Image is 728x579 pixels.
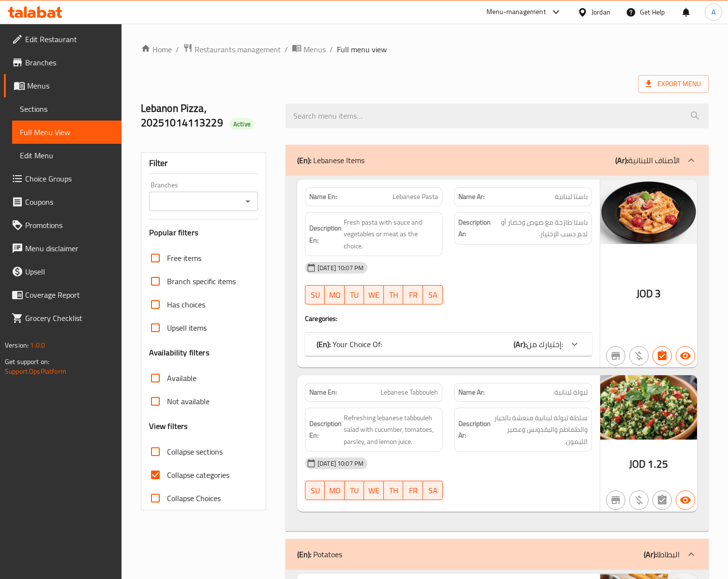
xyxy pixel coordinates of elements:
[4,167,121,190] a: Choice Groups
[388,484,400,498] span: TH
[648,455,668,473] span: 1.25
[286,104,709,128] input: search
[297,549,342,560] p: Potatoes
[317,338,382,350] p: Your Choice Of:
[305,481,325,500] button: SU
[4,306,121,330] a: Grocery Checklist
[676,346,695,366] button: Available
[427,288,439,302] span: SA
[286,539,709,570] div: (En): Potatoes(Ar):البطاطا
[5,365,66,378] a: Support.OpsPlatform
[407,484,419,498] span: FR
[644,549,680,560] p: البطاطا
[25,266,114,277] span: Upsell
[309,288,321,302] span: SU
[149,227,258,238] h3: Popular filters
[286,176,709,531] div: (En): Lebanese Items(Ar):الأصناف اللبنانية
[629,346,649,366] button: Purchased item
[458,418,491,442] strong: Description Ar:
[297,547,311,562] b: (En):
[309,387,337,397] strong: Name En:
[403,481,423,500] button: FR
[644,547,657,562] b: (Ar):
[167,396,210,407] span: Not available
[344,216,438,252] span: Fresh pasta with sauce and vegetables or meat as the choice.
[486,6,546,18] div: Menu-management
[314,263,367,273] span: [DATE] 10:07 PM
[292,43,326,56] a: Menus
[141,44,172,55] a: Home
[629,455,646,473] span: JOD
[337,44,387,55] span: Full menu view
[12,97,121,121] a: Sections
[493,412,587,448] span: سلطة تبولة لبنانية منعشة بالخيار والطماطم والبقدونس وعصير الليمون.
[30,339,45,351] span: 1.0.0
[317,337,331,351] b: (En):
[384,285,404,305] button: TH
[176,44,179,55] li: /
[25,219,114,231] span: Promotions
[167,252,201,264] span: Free items
[149,153,258,174] div: Filter
[606,490,625,510] button: Not branch specific item
[12,144,121,167] a: Edit Menu
[25,57,114,68] span: Branches
[676,490,695,510] button: Available
[25,289,114,301] span: Coverage Report
[305,314,592,323] h4: Caregories:
[167,322,207,334] span: Upsell items
[241,195,255,208] button: Open
[330,44,333,55] li: /
[167,372,197,384] span: Available
[344,412,438,448] span: Refreshing lebanese tabbouleh salad with cucumber, tomatoes, parsley, and lemon juice.
[514,337,527,351] b: (Ar):
[458,216,491,240] strong: Description Ar:
[600,375,697,440] img: %D8%AA%D8%A8%D9%88%D9%84%D8%A9_%D9%84%D8%A8%D9%86%D8%A7%D9%86%D9%8A%D8%A9638960488252241802.jpg
[458,387,485,397] strong: Name Ar:
[493,216,587,240] span: باستا طازجة مع صوص وخضار أو لحم حسب الإختيار.
[652,346,672,366] button: Has choices
[555,192,588,202] span: باستا لبنانية
[712,7,715,17] span: A
[25,173,114,184] span: Choice Groups
[297,153,311,168] b: (En):
[427,484,439,498] span: SA
[12,121,121,144] a: Full Menu View
[167,275,236,287] span: Branch specific items
[309,192,337,202] strong: Name En:
[423,481,443,500] button: SA
[25,312,114,324] span: Grocery Checklist
[167,492,221,504] span: Collapse Choices
[329,288,341,302] span: MO
[349,484,361,498] span: TU
[368,288,380,302] span: WE
[141,43,709,56] nav: breadcrumb
[646,78,701,90] span: Export Menu
[364,285,384,305] button: WE
[388,288,400,302] span: TH
[637,284,653,303] span: JOD
[458,192,485,202] strong: Name Ar:
[4,260,121,283] a: Upsell
[183,43,281,56] a: Restaurants management
[167,469,229,481] span: Collapse categories
[309,418,342,442] strong: Description En:
[368,484,380,498] span: WE
[309,222,342,246] strong: Description En:
[615,154,680,166] p: الأصناف اللبنانية
[285,44,288,55] li: /
[286,145,709,176] div: (En): Lebanese Items(Ar):الأصناف اللبنانية
[345,285,364,305] button: TU
[4,28,121,51] a: Edit Restaurant
[423,285,443,305] button: SA
[195,44,281,55] span: Restaurants management
[325,481,345,500] button: MO
[600,180,697,244] img: %D8%A8%D8%A7%D8%B3%D8%AA%D8%A7638960488239592548.jpg
[638,75,709,93] span: Export Menu
[329,484,341,498] span: MO
[20,150,114,161] span: Edit Menu
[20,126,114,138] span: Full Menu View
[309,484,321,498] span: SU
[554,387,588,397] span: تبولة لبنانية
[305,333,592,356] div: (En): Your Choice Of:(Ar):إختيارك من:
